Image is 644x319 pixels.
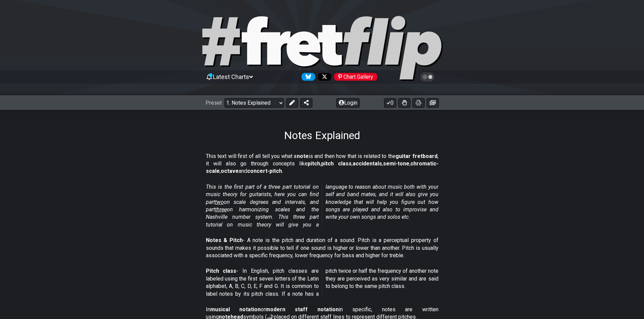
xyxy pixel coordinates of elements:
button: Create image [427,98,439,108]
select: Preset [224,98,284,108]
em: This is the first part of a three part tutorial on music theory for guitarists, here you can find... [206,184,438,228]
p: - In English, pitch classes are labeled using the first seven letters of the Latin alphabet, A, B... [206,267,438,298]
button: 0 [384,98,396,108]
strong: pitch class [321,160,352,167]
a: Follow #fretflip at X [315,73,331,81]
strong: accidentals [353,160,382,167]
span: Preset [206,100,222,106]
strong: musical notation [210,306,261,313]
strong: concert-pitch [247,168,282,174]
span: three [215,206,227,213]
button: Login [336,98,360,108]
strong: octave [221,168,239,174]
div: Chart Gallery [334,73,377,81]
strong: guitar fretboard [396,153,437,159]
strong: Pitch class [206,268,237,274]
strong: Notes & Pitch [206,237,243,243]
span: Toggle light / dark theme [424,74,431,80]
a: #fretflip at Pinterest [331,73,377,81]
strong: modern staff notation [265,306,339,313]
p: - A note is the pitch and duration of a sound. Pitch is a perceptual property of sounds that make... [206,237,438,259]
h1: Notes Explained [284,129,360,142]
strong: note [297,153,309,159]
strong: semi-tone [383,160,409,167]
button: Print [412,98,425,108]
strong: pitch [308,160,320,167]
a: Follow #fretflip at Bluesky [299,73,315,81]
span: Latest Charts [213,73,249,80]
button: Edit Preset [286,98,298,108]
button: Share Preset [300,98,312,108]
p: This text will first of all tell you what a is and then how that is related to the , it will also... [206,153,438,175]
button: Toggle Dexterity for all fretkits [398,98,410,108]
span: two [215,199,224,205]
